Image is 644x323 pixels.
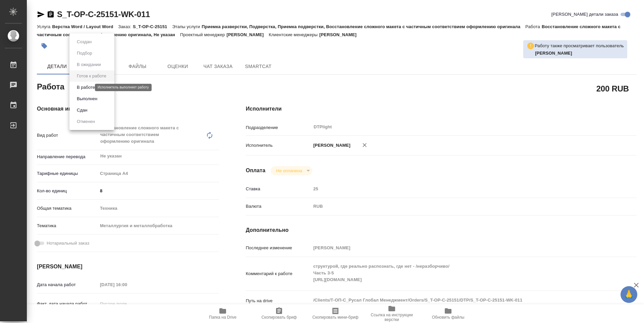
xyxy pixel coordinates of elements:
button: Создан [75,38,94,46]
button: Подбор [75,50,94,57]
button: Сдан [75,107,89,114]
button: Выполнен [75,95,99,103]
button: Отменен [75,118,97,125]
button: В ожидании [75,61,103,68]
button: В работе [75,84,97,91]
button: Готов к работе [75,72,108,80]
